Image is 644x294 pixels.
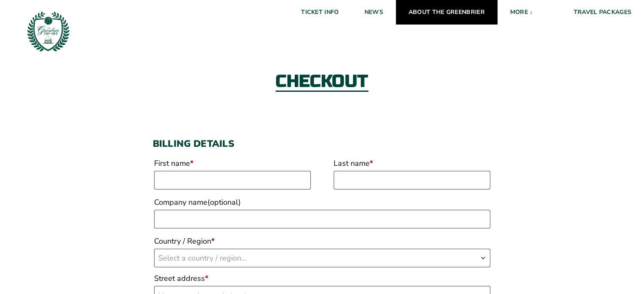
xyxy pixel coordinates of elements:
[25,8,71,54] img: Greenbrier Tip-Off
[154,156,311,171] label: First name
[207,197,241,207] span: (optional)
[158,253,246,263] span: Select a country / region…
[154,271,490,286] label: Street address
[153,138,492,149] h3: Billing details
[276,73,368,92] h2: Checkout
[334,156,490,171] label: Last name
[154,234,490,249] label: Country / Region
[154,249,490,267] span: Country / Region
[154,195,490,210] label: Company name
